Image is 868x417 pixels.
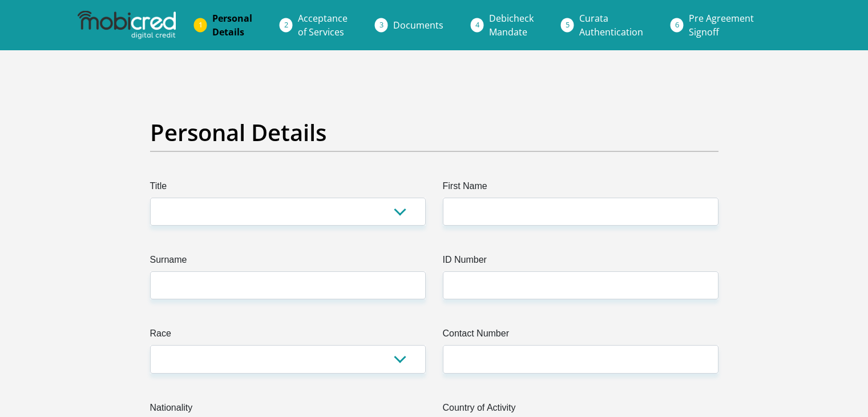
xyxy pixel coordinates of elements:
[289,7,357,43] a: Acceptanceof Services
[393,19,443,31] span: Documents
[150,253,426,271] label: Surname
[443,271,718,299] input: ID Number
[579,12,643,38] span: Curata Authentication
[489,12,534,38] span: Debicheck Mandate
[443,179,718,198] label: First Name
[689,12,754,38] span: Pre Agreement Signoff
[480,7,543,43] a: DebicheckMandate
[203,7,261,43] a: PersonalDetails
[443,253,718,271] label: ID Number
[384,14,453,37] a: Documents
[150,119,718,146] h2: Personal Details
[150,271,426,299] input: Surname
[150,179,426,198] label: Title
[680,7,763,43] a: Pre AgreementSignoff
[443,327,718,345] label: Contact Number
[212,12,252,38] span: Personal Details
[298,12,348,38] span: Acceptance of Services
[443,198,718,226] input: First Name
[150,327,426,345] label: Race
[443,345,718,373] input: Contact Number
[570,7,652,43] a: CurataAuthentication
[78,11,176,39] img: mobicred logo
